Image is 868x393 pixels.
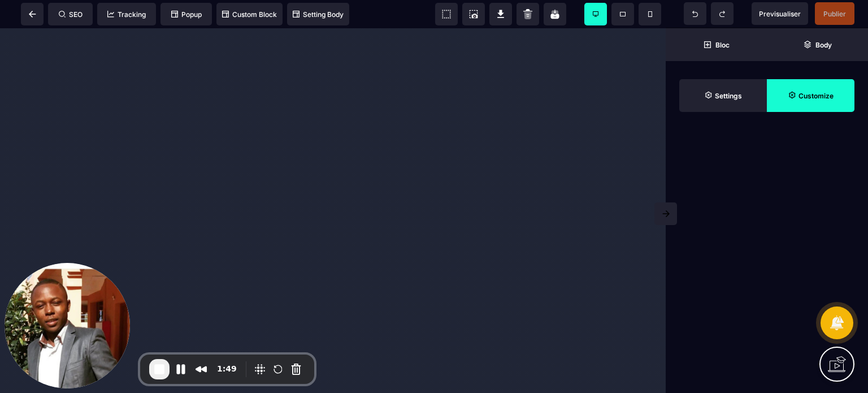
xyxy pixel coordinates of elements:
span: Open Layer Manager [767,28,868,61]
strong: Body [815,41,832,49]
span: SEO [59,10,83,19]
span: Previsualiser [759,10,801,18]
span: Screenshot [462,3,485,25]
span: Open Style Manager [767,79,854,112]
span: Publier [823,10,846,18]
strong: Customize [798,92,834,100]
span: Open Blocks [666,28,767,61]
span: Preview [752,2,808,25]
span: Popup [171,10,202,19]
span: Setting Body [293,10,344,19]
span: Settings [679,79,767,112]
span: Tracking [107,10,146,19]
strong: Settings [715,92,742,100]
span: View components [435,3,458,25]
strong: Bloc [715,41,730,49]
span: Custom Block [222,10,277,19]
